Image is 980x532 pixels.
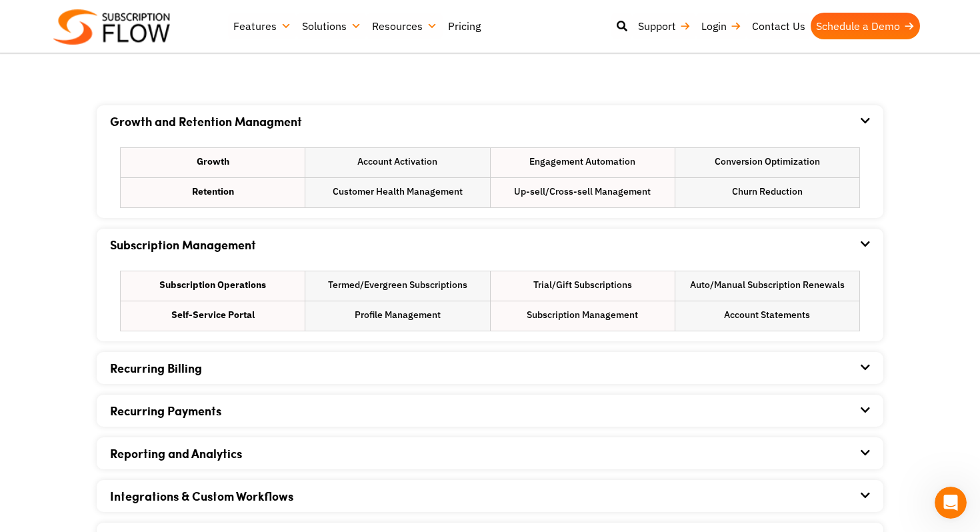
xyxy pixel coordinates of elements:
[491,301,675,331] li: Subscription Management
[53,9,170,45] img: Subscriptionflow
[110,359,202,377] a: Recurring Billing
[675,301,859,331] li: Account Statements
[443,13,486,39] a: Pricing
[675,148,859,177] li: Conversion Optimization
[228,13,297,39] a: Features
[110,402,221,419] a: Recurring Payments
[305,271,489,301] li: Termed/Evergreen Subscriptions
[110,437,870,469] div: Reporting and Analytics
[491,148,675,177] li: Engagement Automation
[110,487,293,505] a: Integrations & Custom Workflows
[110,229,870,261] div: Subscription Management
[110,352,870,384] div: Recurring Billing
[305,178,489,207] li: Customer Health Management
[491,178,675,207] li: Up-sell/Cross-sell Management
[192,185,234,199] strong: Retention
[675,178,859,207] li: Churn Reduction
[675,271,859,301] li: Auto/Manual Subscription Renewals
[110,261,870,341] div: Subscription Management
[110,480,870,512] div: Integrations & Custom Workflows
[633,13,696,39] a: Support
[367,13,443,39] a: Resources
[110,236,256,253] a: Subscription Management
[110,113,302,130] a: Growth and Retention Managment
[935,487,967,519] iframe: Intercom live chat
[171,308,255,322] strong: Self-Service Portal
[305,301,489,331] li: Profile Management
[305,148,489,177] li: Account Activation
[491,271,675,301] li: Trial/Gift Subscriptions
[696,13,747,39] a: Login
[110,445,242,462] a: Reporting and Analytics
[159,278,266,292] strong: Subscription Operations
[811,13,920,39] a: Schedule a Demo
[197,155,229,169] strong: Growth
[110,137,870,218] div: Growth and Retention Managment
[110,395,870,427] div: Recurring Payments
[110,105,870,137] div: Growth and Retention Managment
[297,13,367,39] a: Solutions
[747,13,811,39] a: Contact Us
